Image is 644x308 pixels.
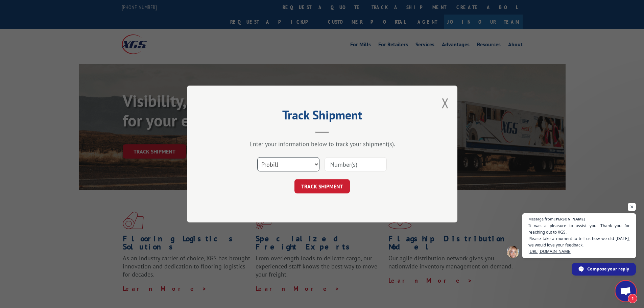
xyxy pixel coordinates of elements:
[442,94,449,112] button: Close modal
[628,294,637,303] span: 1
[325,157,387,171] input: Number(s)
[554,217,585,221] span: [PERSON_NAME]
[221,110,424,123] h2: Track Shipment
[587,263,629,275] span: Compose your reply
[221,140,424,148] div: Enter your information below to track your shipment(s).
[294,179,350,193] button: TRACK SHIPMENT
[616,281,636,301] div: Open chat
[528,222,630,255] span: It was a pleasure to assist you. Thank you for reaching out to XGS. Please take a moment to tell ...
[528,217,553,221] span: Message from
